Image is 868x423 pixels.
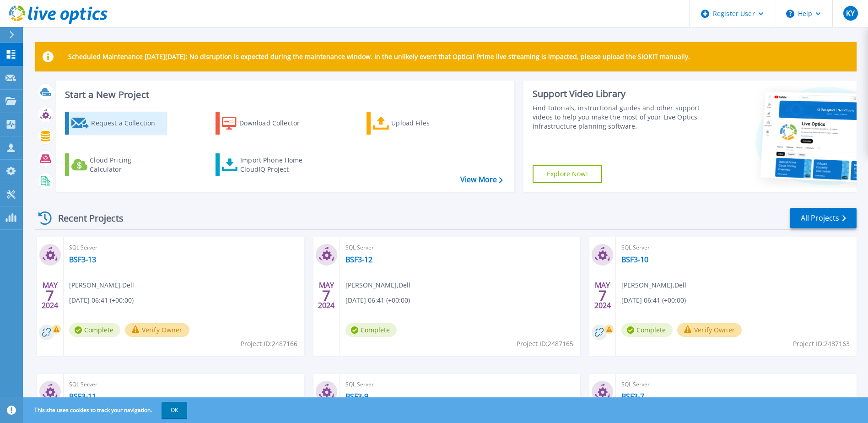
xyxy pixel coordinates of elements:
[345,392,368,401] a: BSF3-9
[594,279,611,312] div: MAY 2024
[318,279,335,312] div: MAY 2024
[65,153,167,176] a: Cloud Pricing Calculator
[322,292,330,299] span: 7
[216,112,318,135] a: Download Collector
[240,156,312,174] div: Import Phone Home CloudIQ Project
[65,112,167,135] a: Request a Collection
[621,255,648,264] a: BSF3-10
[345,255,372,264] a: BSF3-12
[598,292,607,299] span: 7
[25,402,187,418] span: This site uses cookies to track your navigation.
[345,295,410,305] span: [DATE] 06:41 (+00:00)
[125,323,189,337] button: Verify Owner
[793,339,850,349] span: Project ID: 2487163
[846,10,855,17] span: KY
[69,392,96,401] a: BSF3-11
[69,243,299,253] span: SQL Server
[533,88,702,100] div: Support Video Library
[621,323,673,337] span: Complete
[69,255,96,264] a: BSF3-13
[35,207,136,229] div: Recent Projects
[391,114,464,132] div: Upload Files
[621,295,686,305] span: [DATE] 06:41 (+00:00)
[621,392,644,401] a: BSF3-7
[621,380,851,390] span: SQL Server
[91,114,164,132] div: Request a Collection
[345,280,410,290] span: [PERSON_NAME] , Dell
[345,243,575,253] span: SQL Server
[241,339,297,349] span: Project ID: 2487166
[239,114,313,132] div: Download Collector
[68,53,690,60] p: Scheduled Maintenance [DATE][DATE]: No disruption is expected during the maintenance window. In t...
[65,90,502,100] h3: Start a New Project
[345,380,575,390] span: SQL Server
[367,112,469,135] a: Upload Files
[162,402,187,418] button: OK
[69,295,134,305] span: [DATE] 06:41 (+00:00)
[69,323,120,337] span: Complete
[69,380,299,390] span: SQL Server
[621,280,686,290] span: [PERSON_NAME] , Dell
[517,339,573,349] span: Project ID: 2487165
[90,156,163,174] div: Cloud Pricing Calculator
[677,323,742,337] button: Verify Owner
[345,323,397,337] span: Complete
[460,175,503,184] a: View More
[69,280,134,290] span: [PERSON_NAME] , Dell
[790,208,857,228] a: All Projects
[533,165,602,183] a: Explore Now!
[41,279,59,312] div: MAY 2024
[621,243,851,253] span: SQL Server
[533,103,702,131] div: Find tutorials, instructional guides and other support videos to help you make the most of your L...
[46,292,54,299] span: 7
